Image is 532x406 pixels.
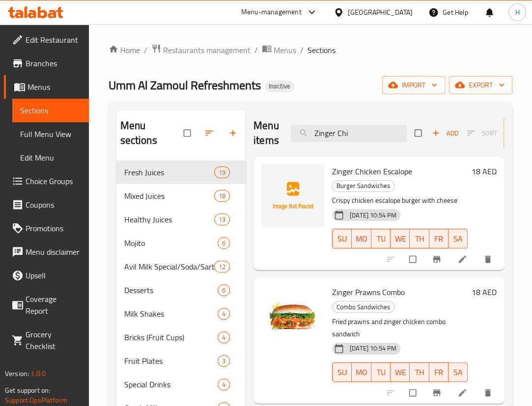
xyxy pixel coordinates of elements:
span: Umm Al Zamoul Refreshments [109,74,261,96]
span: import [390,79,437,91]
button: TU [371,362,391,382]
span: Desserts [124,284,218,296]
p: Fried prawns and zinger chicken combo sandwich [332,316,468,340]
span: SA [452,232,464,246]
span: SU [336,365,348,379]
button: SA [448,229,468,248]
li: / [254,44,258,56]
a: Coverage Report [4,287,89,323]
h2: Menu sections [120,118,184,148]
span: Get support on: [5,384,50,397]
button: TH [410,229,429,248]
span: Mojito [124,237,218,249]
div: Special Drinks4 [116,373,246,396]
span: Coupons [26,199,81,211]
div: Mixed Juices18 [116,184,246,208]
span: Edit Menu [20,152,81,163]
span: 18 [215,191,229,201]
img: Zinger Chicken Escalope [261,164,324,227]
li: / [144,44,147,56]
div: items [218,355,230,367]
div: Fresh Juices19 [116,161,246,184]
div: Avil Milk Special/Soda/Sarbath/Lassi12 [116,255,246,278]
span: Milk Shakes [124,308,218,320]
a: Upsell [4,264,89,287]
button: import [382,76,445,94]
div: items [218,331,230,343]
span: 12 [215,262,229,271]
div: Burger Sandwiches [332,180,394,192]
h6: 18 AED [472,285,497,299]
div: Mojito6 [116,231,246,255]
span: Menu disclaimer [26,246,81,258]
span: Full Menu View [20,128,81,140]
a: Edit menu item [457,388,469,398]
a: Edit Restaurant [4,28,89,52]
span: Mixed Juices [124,190,214,202]
button: FR [429,229,448,248]
button: MO [352,362,371,382]
button: Branch-specific-item [426,248,449,270]
span: Select to update [403,383,424,402]
h2: Menu items [253,118,279,148]
span: Edit Restaurant [26,34,81,46]
h6: 18 AED [472,164,497,178]
span: SU [336,232,348,246]
span: 6 [218,286,229,295]
span: Grocery Checklist [26,328,81,352]
span: 13 [215,215,229,224]
span: Special Drinks [124,379,218,390]
span: Add [432,128,458,139]
span: Combo Sandwiches [333,301,394,313]
span: TH [414,365,425,379]
span: Healthy Juices [124,214,214,225]
span: WE [394,365,406,379]
span: Bricks (Fruit Cups) [124,331,218,343]
span: 4 [218,309,229,319]
div: Fruit Plates [124,355,218,367]
button: TU [371,229,391,248]
div: items [214,190,230,202]
span: Fresh Juices [124,166,214,178]
span: Choice Groups [26,175,81,187]
a: Full Menu View [12,122,89,146]
span: TU [375,232,387,246]
span: [DATE] 10:54 PM [346,344,400,353]
span: Sections [20,105,81,116]
span: Upsell [26,270,81,281]
span: SA [452,365,464,379]
button: delete [477,248,501,270]
div: [GEOGRAPHIC_DATA] [348,7,413,18]
span: Inactive [265,82,294,90]
div: Avil Milk Special/Soda/Sarbath/Lassi [124,261,214,272]
button: delete [477,382,501,404]
span: Promotions [26,222,81,234]
span: Menus [28,81,81,93]
button: SA [448,362,468,382]
span: Burger Sandwiches [333,180,394,191]
button: TH [410,362,429,382]
button: FR [429,362,448,382]
span: MO [356,365,367,379]
a: Menus [4,75,89,99]
button: Add section [222,122,246,144]
a: Sections [12,99,89,122]
a: Edit Menu [12,146,89,169]
span: Zinger Chicken Escalope [332,164,412,179]
a: Menu disclaimer [4,240,89,264]
span: 3 [218,356,229,366]
div: Combo Sandwiches [332,301,394,313]
span: WE [394,232,406,246]
span: Sections [308,44,336,56]
div: Bricks (Fruit Cups)4 [116,325,246,349]
div: items [214,261,230,272]
nav: breadcrumb [109,44,512,56]
span: Coverage Report [26,293,81,317]
span: 1.0.0 [30,367,46,380]
a: Home [109,44,140,56]
span: Branches [26,57,81,69]
input: search [291,125,407,142]
button: SU [332,362,352,382]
